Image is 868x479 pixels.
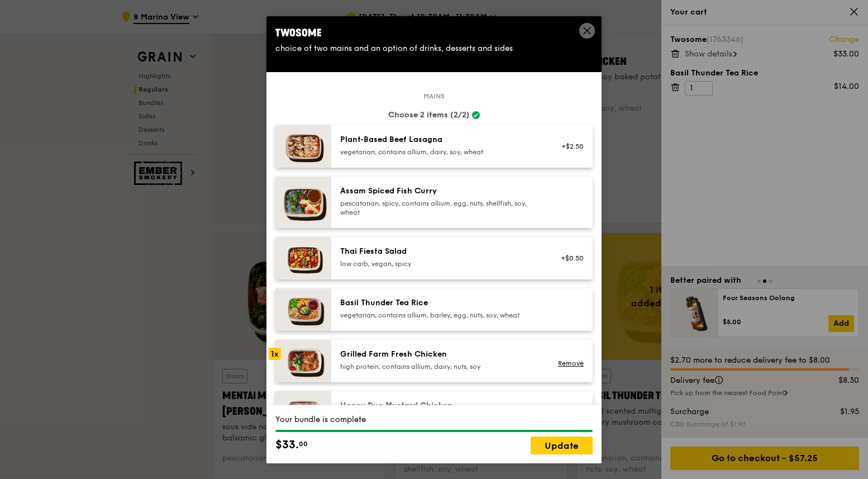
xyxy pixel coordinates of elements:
[340,186,541,197] div: Assam Spiced Fish Curry
[275,340,331,382] img: daily_normal_HORZ-Grilled-Farm-Fresh-Chicken.jpg
[275,43,593,54] div: choice of two mains and an option of drinks, desserts and sides
[531,437,593,454] a: Update
[275,177,331,228] img: daily_normal_Assam_Spiced_Fish_Curry__Horizontal_.jpg
[340,297,541,309] div: Basil Thunder Tea Rice
[269,348,281,360] div: 1x
[299,439,308,448] span: 00
[554,254,584,263] div: +$0.50
[340,246,541,257] div: Thai Fiesta Salad
[340,134,541,145] div: Plant‑Based Beef Lasagna
[340,148,541,156] div: vegetarian, contains allium, dairy, soy, wheat
[340,311,541,320] div: vegetarian, contains allium, barley, egg, nuts, soy, wheat
[275,110,593,121] div: Choose 2 items (2/2)
[275,414,593,425] div: Your bundle is complete
[275,288,331,331] img: daily_normal_HORZ-Basil-Thunder-Tea-Rice.jpg
[419,92,449,101] span: Mains
[340,400,541,411] div: Honey Duo Mustard Chicken
[554,142,584,151] div: +$2.50
[340,199,541,217] div: pescatarian, spicy, contains allium, egg, nuts, shellfish, soy, wheat
[558,359,584,367] a: Remove
[275,25,593,41] div: Twosome
[340,349,541,360] div: Grilled Farm Fresh Chicken
[275,391,331,434] img: daily_normal_Honey_Duo_Mustard_Chicken__Horizontal_.jpg
[275,125,331,168] img: daily_normal_Citrusy-Cauliflower-Plant-Based-Lasagna-HORZ.jpg
[340,362,541,371] div: high protein, contains allium, dairy, nuts, soy
[275,237,331,279] img: daily_normal_Thai_Fiesta_Salad__Horizontal_.jpg
[340,259,541,268] div: low carb, vegan, spicy
[275,437,299,453] span: $33.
